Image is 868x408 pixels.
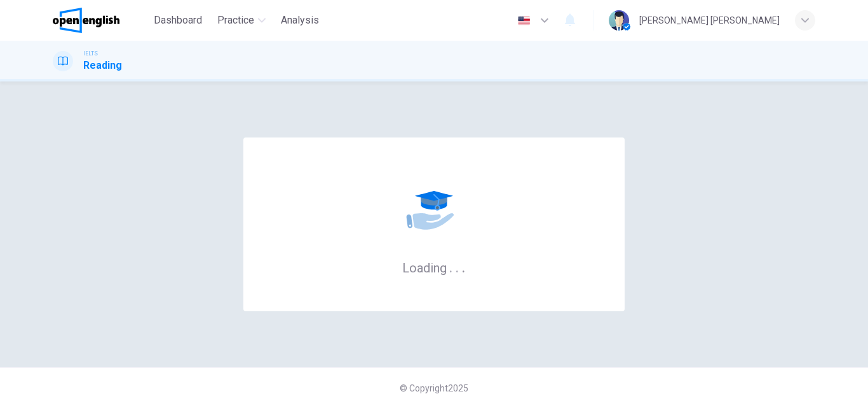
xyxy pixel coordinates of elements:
div: [PERSON_NAME] [PERSON_NAME] [639,13,780,28]
img: en [516,16,532,25]
span: Analysis [281,13,319,28]
span: IELTS [83,49,98,58]
button: Dashboard [149,9,207,32]
button: Analysis [276,9,324,32]
h6: . [461,256,466,277]
span: Practice [217,13,254,28]
span: © Copyright 2025 [400,383,468,393]
span: Dashboard [154,13,202,28]
img: OpenEnglish logo [53,8,119,33]
h6: . [449,256,453,277]
button: Practice [212,9,271,32]
img: Profile picture [609,10,629,31]
a: OpenEnglish logo [53,8,149,33]
h6: Loading [402,259,466,276]
h6: . [455,256,459,277]
h1: Reading [83,58,122,73]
